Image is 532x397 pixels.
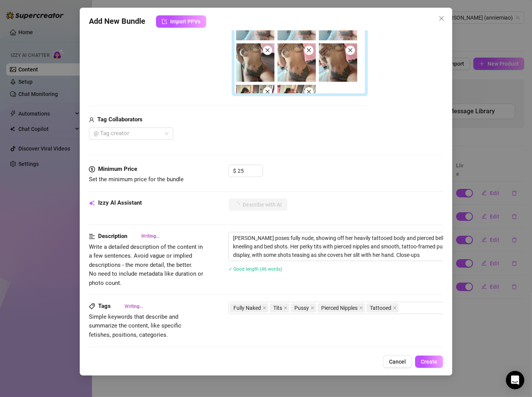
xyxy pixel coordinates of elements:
[310,306,314,310] span: close
[230,303,268,313] span: Fully Naked
[89,303,95,309] span: tag
[435,15,448,22] span: Close
[435,12,448,25] button: Close
[229,232,496,261] textarea: [PERSON_NAME] poses fully nude, showing off her heavily tattooed body and pierced belly button in...
[506,371,524,389] div: Open Intercom Messenger
[89,232,95,241] span: align-left
[228,198,287,211] button: Describe with AI
[89,313,181,338] span: Simple keywords that describe and summarize the content, like specific fetishes, positions, categ...
[156,15,206,28] button: Import PPVs
[415,356,443,368] button: Create
[438,15,445,22] span: close
[306,89,312,94] span: close
[291,303,316,313] span: Pussy
[284,306,287,310] span: close
[98,233,127,240] strong: Description
[393,306,397,310] span: close
[89,165,95,174] span: dollar
[170,18,200,25] span: Import PPVs
[273,304,282,312] span: Tits
[294,304,309,312] span: Pussy
[89,115,94,124] span: user
[389,359,406,365] span: Cancel
[421,359,437,365] span: Create
[366,303,399,313] span: Tattooed
[318,303,365,313] span: Pierced Nipples
[89,15,145,28] span: Add New Bundle
[265,89,270,94] span: close
[359,306,363,310] span: close
[306,48,312,53] span: close
[370,304,391,312] span: Tattooed
[98,165,137,172] strong: Minimum Price
[263,306,266,310] span: close
[233,304,261,312] span: Fully Naked
[236,43,274,82] img: media
[348,48,353,53] span: close
[277,43,316,82] img: media
[277,85,316,123] img: media
[321,304,358,312] span: Pierced Nipples
[89,243,203,286] span: Write a detailed description of the content in a few sentences. Avoid vague or implied descriptio...
[98,303,111,309] strong: Tags
[89,176,184,183] span: Set the minimum price for the bundle
[236,85,274,123] img: media
[319,43,357,82] img: media
[383,356,412,368] button: Cancel
[97,116,143,123] strong: Tag Collaborators
[228,266,282,272] span: ✓ Good length (46 words)
[125,303,143,310] span: Writing...
[270,303,289,313] span: Tits
[162,19,167,24] span: import
[98,199,142,206] strong: Izzy AI Assistant
[265,48,270,53] span: close
[141,233,159,240] span: Writing...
